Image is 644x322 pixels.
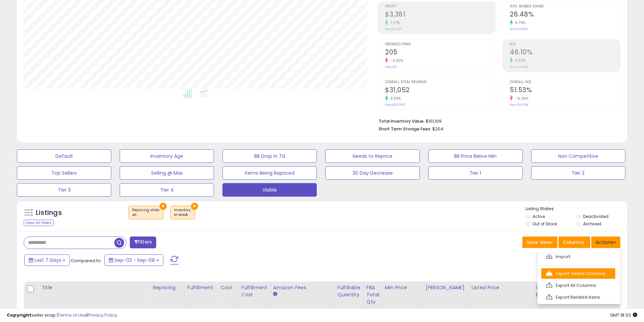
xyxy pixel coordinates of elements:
[510,5,620,8] span: Avg. Buybox Share
[325,166,420,180] button: 30 Day Decrease
[385,80,495,84] span: Overall Total Revenue
[42,284,147,291] div: Title
[428,149,523,163] button: BB Price Below Min
[510,48,620,57] h2: 46.10%
[17,166,111,180] button: Top Sellers
[132,213,160,217] div: on
[160,203,167,210] button: ×
[541,292,615,302] a: Export Related Asins
[88,312,117,318] a: Privacy Policy
[385,65,397,69] small: Prev: 212
[191,203,198,210] button: ×
[583,221,601,227] label: Archived
[472,284,530,291] div: Listed Price
[432,126,444,132] span: $204
[388,20,400,25] small: 7.27%
[510,80,620,84] span: Overall ROI
[531,149,625,163] button: Non Competitive
[513,58,526,63] small: 3.69%
[58,312,87,318] a: Terms of Use
[120,149,214,163] button: Inventory Age
[220,284,236,291] div: Cost
[510,43,620,46] span: ROI
[7,312,31,318] strong: Copyright
[17,183,111,197] button: Tier 3
[104,254,163,266] button: Sep-02 - Sep-08
[115,257,155,264] span: Sep-02 - Sep-08
[71,257,102,264] span: Compared to:
[17,149,111,163] button: Default
[379,118,425,124] b: Total Inventory Value:
[536,284,571,298] div: Current Buybox Price
[510,65,528,69] small: Prev: 44.46%
[120,166,214,180] button: Selling @ Max
[241,284,267,298] div: Fulfillment Cost
[36,208,62,218] h5: Listings
[541,268,615,279] a: Export Visible Columns
[24,220,54,226] div: Clear All Filters
[426,284,466,291] div: [PERSON_NAME]
[34,257,61,264] span: Last 7 Days
[337,284,361,298] div: Fulfillable Quantity
[532,221,557,227] label: Out of Stock
[385,27,402,31] small: Prev: $3,152
[522,237,557,248] button: Save View
[541,280,615,291] a: Export All Columns
[379,126,431,132] b: Short Term Storage Fees:
[532,214,545,219] label: Active
[273,284,332,291] div: Amazon Fees
[385,86,495,95] h2: $31,052
[120,183,214,197] button: Tier 4
[513,96,528,101] small: -5.26%
[563,239,584,246] span: Columns
[385,43,495,46] span: Ordered Items
[388,96,401,101] small: 4.93%
[366,284,379,305] div: FBA Total Qty
[428,166,523,180] button: Tier 1
[153,284,182,291] div: Repricing
[222,166,317,180] button: Items Being Repriced
[526,206,627,212] p: Listing States:
[513,20,526,25] small: 8.70%
[385,103,405,107] small: Prev: $29,593
[510,10,620,20] h2: 26.48%
[379,117,615,125] li: $101,109
[222,149,317,163] button: BB Drop in 7d
[325,149,420,163] button: Needs to Reprice
[531,166,625,180] button: Tier 2
[222,183,317,197] button: Visible
[187,284,215,291] div: Fulfillment
[130,237,156,248] button: Filters
[385,10,495,20] h2: $3,381
[388,58,403,63] small: -3.30%
[24,254,70,266] button: Last 7 Days
[132,207,160,218] span: Repricing state :
[174,207,191,218] span: Inventory :
[510,86,620,95] h2: 51.53%
[385,48,495,57] h2: 205
[273,291,277,297] small: Amazon Fees.
[558,237,590,248] button: Columns
[583,214,609,219] label: Deactivated
[510,103,528,107] small: Prev: 54.39%
[7,312,117,319] div: seller snap | |
[610,312,637,318] span: 2025-09-16 18:33 GMT
[541,251,615,262] a: Import
[591,237,620,248] button: Actions
[385,5,495,8] span: Profit
[510,27,528,31] small: Prev: 24.36%
[385,284,420,291] div: Min Price
[174,213,191,217] div: in stock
